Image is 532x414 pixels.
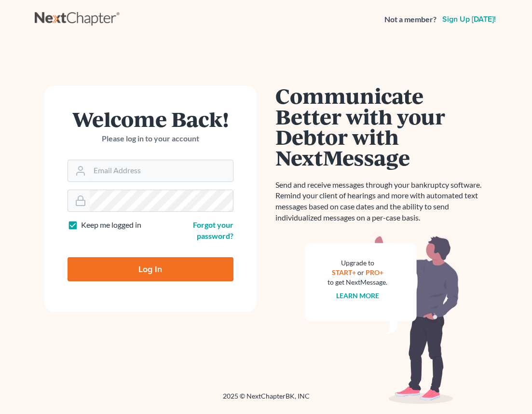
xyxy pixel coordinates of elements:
a: Sign up [DATE]! [440,15,498,23]
a: Learn more [336,291,379,300]
p: Please log in to your account [68,133,233,144]
a: Forgot your password? [193,220,233,240]
span: or [357,268,364,276]
h1: Welcome Back! [68,109,233,129]
div: 2025 © NextChapterBK, INC [35,391,498,409]
div: to get NextMessage. [328,277,388,287]
a: START+ [332,268,356,276]
input: Log In [68,257,233,281]
input: Email Address [90,160,233,181]
p: Send and receive messages through your bankruptcy software. Remind your client of hearings and mo... [276,179,488,223]
a: PRO+ [366,268,383,276]
label: Keep me logged in [81,220,141,231]
h1: Communicate Better with your Debtor with NextMessage [276,85,488,168]
strong: Not a member? [384,14,437,25]
img: nextmessage_bg-59042aed3d76b12b5cd301f8e5b87938c9018125f34e5fa2b7a6b67550977c72.svg [305,235,459,404]
div: Upgrade to [328,258,388,268]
